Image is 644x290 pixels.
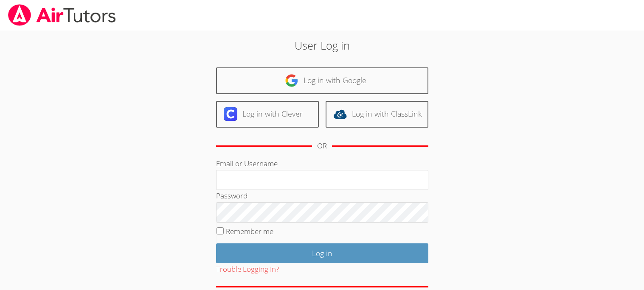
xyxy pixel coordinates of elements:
label: Email or Username [216,159,278,168]
img: classlink-logo-d6bb404cc1216ec64c9a2012d9dc4662098be43eaf13dc465df04b49fa7ab582.svg [333,107,347,121]
a: Log in with Clever [216,101,319,128]
div: OR [317,140,327,152]
button: Trouble Logging In? [216,263,279,276]
img: clever-logo-6eab21bc6e7a338710f1a6ff85c0baf02591cd810cc4098c63d3a4b26e2feb20.svg [224,107,237,121]
a: Log in with Google [216,67,428,94]
label: Password [216,191,247,201]
label: Remember me [226,226,273,236]
a: Log in with ClassLink [326,101,428,128]
input: Log in [216,243,428,263]
img: airtutors_banner-c4298cdbf04f3fff15de1276eac7730deb9818008684d7c2e4769d2f7ddbe033.png [7,4,117,26]
h2: User Log in [148,37,496,53]
img: google-logo-50288ca7cdecda66e5e0955fdab243c47b7ad437acaf1139b6f446037453330a.svg [285,74,298,87]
